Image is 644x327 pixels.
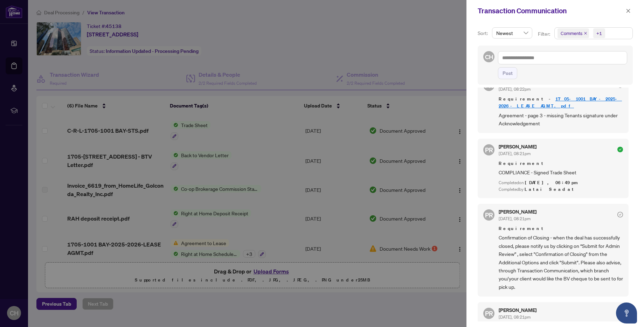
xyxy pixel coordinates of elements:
[499,96,623,110] span: Requirement -
[617,212,623,217] span: check-circle
[485,145,493,155] span: PR
[498,67,517,79] button: Post
[499,168,623,176] span: COMPLIANCE - Signed Trade Sheet
[478,6,624,16] div: Transaction Communication
[496,28,528,38] span: Newest
[499,96,622,109] a: 1705-1001 BAY-2025-2026-LEASE AGMT.pdf
[499,180,623,186] div: Completed on
[499,314,531,320] span: [DATE], 08:21pm
[499,225,623,232] span: Requirement
[499,216,531,221] span: [DATE], 08:21pm
[525,186,575,192] span: Latai Seadat
[499,151,531,156] span: [DATE], 08:21pm
[499,86,531,92] span: [DATE], 08:22pm
[499,186,623,193] div: Completed by
[626,8,631,13] span: close
[485,308,493,318] span: PR
[499,209,536,214] h5: [PERSON_NAME]
[499,308,536,313] h5: [PERSON_NAME]
[538,30,551,38] p: Filter:
[584,32,587,35] span: close
[499,144,536,149] h5: [PERSON_NAME]
[485,52,493,62] span: CH
[525,180,579,186] span: [DATE], 06:49pm
[499,111,623,128] span: Agreement - page 3 - missing Tenants signature under Acknowledgement
[617,147,623,152] span: check-circle
[596,30,602,37] div: +1
[616,302,637,323] button: Open asap
[478,29,489,37] p: Sort:
[485,210,493,220] span: PR
[558,28,589,38] span: Comments
[561,30,582,37] span: Comments
[499,160,623,167] span: Requirement
[499,234,623,291] span: Confirmation of Closing - when the deal has successfully closed, please notify us by clicking on ...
